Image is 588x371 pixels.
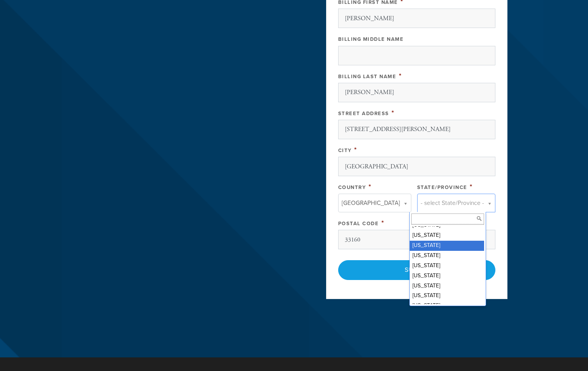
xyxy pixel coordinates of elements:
[410,271,484,281] div: [US_STATE]
[410,281,484,291] div: [US_STATE]
[410,231,484,241] div: [US_STATE]
[410,301,484,311] div: [US_STATE]
[410,241,484,251] div: [US_STATE]
[410,261,484,271] div: [US_STATE]
[410,251,484,261] div: [US_STATE]
[410,291,484,301] div: [US_STATE]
